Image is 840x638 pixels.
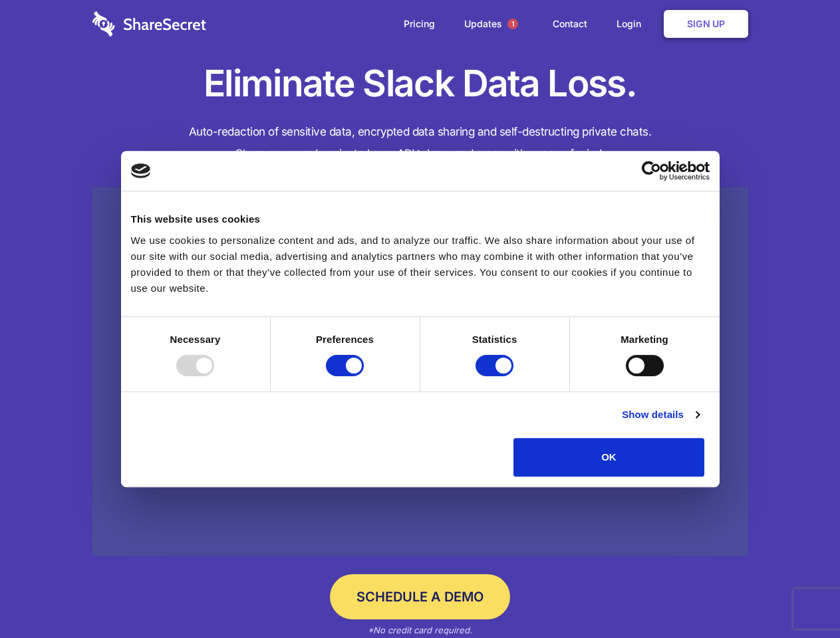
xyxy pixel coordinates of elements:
em: *No credit card required. [368,625,472,635]
a: Login [603,3,661,45]
a: Wistia video thumbnail [92,187,748,556]
div: This website uses cookies [131,211,710,227]
a: Schedule a Demo [330,574,510,619]
img: logo-wordmark-white-trans-d4663122ce5f474addd5e946df7df03e33cb6a1c49d2221995e7729f52c070b2.svg [92,11,206,37]
img: logo [131,163,151,178]
a: Sign Up [664,10,748,38]
span: 1 [507,19,518,29]
a: Pricing [390,3,448,45]
strong: Necessary [170,334,221,345]
button: OK [513,438,704,477]
a: Usercentrics Cookiebot - opens in a new window [593,161,710,181]
a: Show details [622,407,699,423]
strong: Statistics [472,334,517,345]
strong: Marketing [621,334,668,345]
a: Contact [539,3,601,45]
strong: Preferences [316,334,374,345]
h4: Auto-redaction of sensitive data, encrypted data sharing and self-destructing private chats. Shar... [92,121,748,165]
div: We use cookies to personalize content and ads, and to analyze our traffic. We also share informat... [131,233,710,296]
h1: Eliminate Slack Data Loss. [92,60,748,108]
